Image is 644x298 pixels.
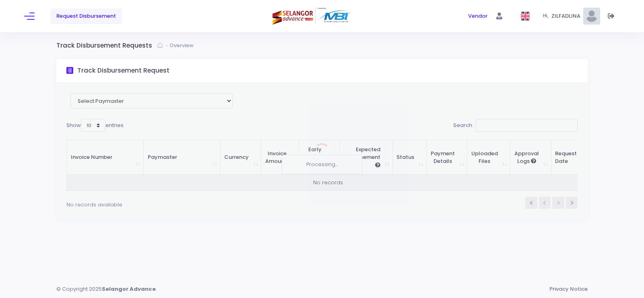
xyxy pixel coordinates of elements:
span: ZILFADLINA [551,12,583,20]
a: Request Disbursement [51,8,122,24]
div: © Copyright 2025 . [56,285,163,293]
strong: Selangor Advance [102,285,156,293]
h3: Track Disbursement Requests [56,42,157,50]
span: Vendor [468,12,487,20]
a: Privacy Notice [549,285,588,293]
h3: Track Disbursement Request [77,67,169,75]
span: Request Disbursement [56,12,116,20]
span: Hi, [543,13,551,20]
img: Pic [583,8,600,25]
img: Logo [272,8,352,24]
a: Overview [169,42,196,50]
